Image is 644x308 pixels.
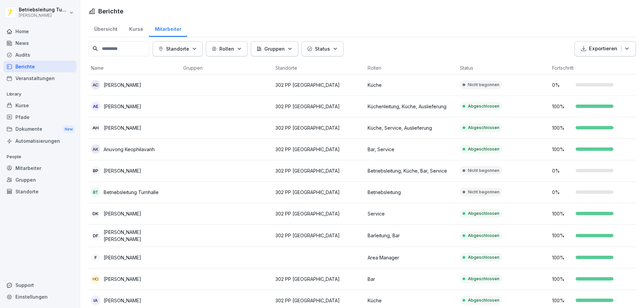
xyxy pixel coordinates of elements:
[91,231,100,240] div: DF
[88,62,180,74] th: Name
[368,210,454,217] p: Service
[3,61,76,72] div: Berichte
[123,20,149,37] a: Kurse
[264,45,285,52] p: Gruppen
[275,103,362,110] p: 302 PP [GEOGRAPHIC_DATA]
[575,41,636,56] button: Exportieren
[552,297,572,304] p: 100 %
[91,253,100,262] div: F
[3,186,76,197] a: Standorte
[3,37,76,49] a: News
[549,62,642,74] th: Fortschritt
[88,20,123,37] a: Übersicht
[180,62,273,74] th: Gruppen
[3,49,76,61] a: Audits
[468,233,499,239] p: Abgeschlossen
[468,254,499,260] p: Abgeschlossen
[468,125,499,131] p: Abgeschlossen
[552,146,572,153] p: 100 %
[275,167,362,174] p: 302 PP [GEOGRAPHIC_DATA]
[91,123,100,132] div: AH
[468,210,499,217] p: Abgeschlossen
[275,275,362,283] p: 302 PP [GEOGRAPHIC_DATA]
[63,125,74,133] div: New
[468,189,499,195] p: Nicht begonnen
[3,123,76,135] a: DokumenteNew
[368,189,454,196] p: Betriebsleitung
[468,276,499,282] p: Abgeschlossen
[552,189,572,196] p: 0 %
[104,167,141,174] p: [PERSON_NAME]
[3,151,76,162] p: People
[368,232,454,239] p: Barleitung, Bar
[468,297,499,303] p: Abgeschlossen
[552,232,572,239] p: 100 %
[368,124,454,131] p: Küche, Service, Auslieferung
[368,146,454,153] p: Bar, Service
[552,275,572,283] p: 100 %
[3,135,76,147] a: Automatisierungen
[3,89,76,100] p: Library
[206,41,248,56] button: Rollen
[3,25,76,37] div: Home
[149,20,187,37] a: Mitarbeiter
[91,80,100,89] div: AC
[368,275,454,283] p: Bar
[104,275,141,283] p: [PERSON_NAME]
[104,229,178,243] p: [PERSON_NAME] [PERSON_NAME]
[552,103,572,110] p: 100 %
[3,291,76,303] a: Einstellungen
[275,210,362,217] p: 302 PP [GEOGRAPHIC_DATA]
[589,45,617,53] p: Exportieren
[368,103,454,110] p: Küchenleitung, Küche, Auslieferung
[3,100,76,111] div: Kurse
[468,82,499,88] p: Nicht begonnen
[302,41,343,56] button: Status
[3,174,76,186] a: Gruppen
[19,13,68,18] p: [PERSON_NAME]
[91,166,100,175] div: BP
[3,72,76,84] a: Veranstaltungen
[166,45,189,52] p: Standorte
[365,62,457,74] th: Rollen
[251,41,298,56] button: Gruppen
[153,41,203,56] button: Standorte
[368,297,454,304] p: Küche
[468,168,499,174] p: Nicht begonnen
[552,81,572,88] p: 0 %
[468,103,499,109] p: Abgeschlossen
[552,210,572,217] p: 100 %
[104,103,141,110] p: [PERSON_NAME]
[552,124,572,131] p: 100 %
[104,297,141,304] p: [PERSON_NAME]
[91,144,100,154] div: AK
[457,62,549,74] th: Status
[104,254,141,261] p: [PERSON_NAME]
[3,162,76,174] a: Mitarbeiter
[104,81,141,88] p: [PERSON_NAME]
[275,189,362,196] p: 302 PP [GEOGRAPHIC_DATA]
[368,167,454,174] p: Betriebsleitung, Küche, Bar, Service
[104,210,141,217] p: [PERSON_NAME]
[275,124,362,131] p: 302 PP [GEOGRAPHIC_DATA]
[219,45,234,52] p: Rollen
[91,209,100,218] div: DK
[468,146,499,152] p: Abgeschlossen
[315,45,330,52] p: Status
[19,7,68,13] p: Betriebsleitung Turnhalle
[3,123,76,135] div: Dokumente
[368,81,454,88] p: Küche
[98,7,123,16] h1: Berichte
[275,232,362,239] p: 302 PP [GEOGRAPHIC_DATA]
[273,62,365,74] th: Standorte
